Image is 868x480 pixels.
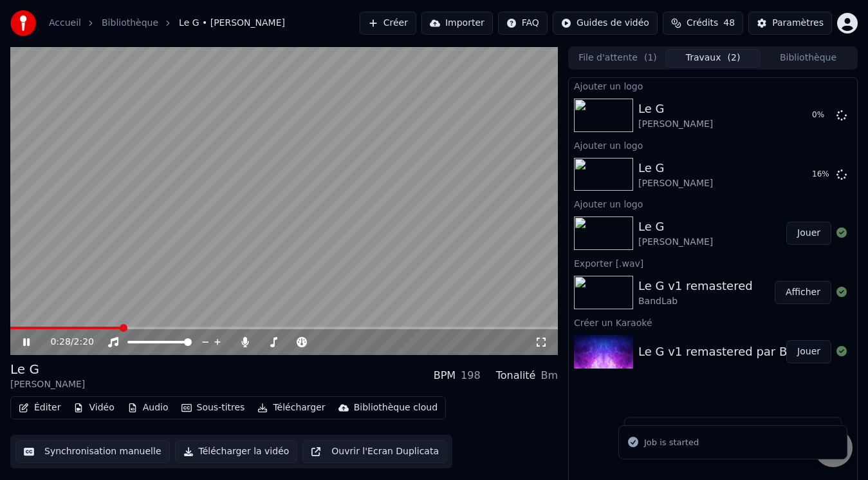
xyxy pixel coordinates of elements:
[175,440,298,463] button: Télécharger la vidéo
[663,12,743,35] button: Crédits48
[644,52,657,64] span: ( 1 )
[50,336,70,349] span: 0:28
[461,368,481,383] div: 198
[638,343,830,361] div: Le G v1 remastered par BandLab
[434,368,456,383] div: BPM
[748,12,832,35] button: Paramètres
[360,12,416,35] button: Créer
[687,17,718,30] span: Crédits
[15,440,170,463] button: Synchronisation manuelle
[498,12,548,35] button: FAQ
[644,436,699,449] div: Job is started
[354,401,438,414] div: Bibliothèque cloud
[49,17,81,30] a: Accueil
[50,336,81,349] div: /
[638,218,713,236] div: Le G
[14,399,66,417] button: Éditer
[302,440,447,463] button: Ouvrir l'Ecran Duplicata
[638,277,753,295] div: Le G v1 remastered
[812,110,831,120] div: 0 %
[10,378,85,391] div: [PERSON_NAME]
[102,17,158,30] a: Bibliothèque
[570,49,665,68] button: File d'attente
[176,399,250,417] button: Sous-titres
[122,399,174,417] button: Audio
[540,368,558,383] div: Bm
[786,340,831,363] button: Jouer
[786,222,831,245] button: Jouer
[638,159,713,177] div: Le G
[761,49,856,68] button: Bibliothèque
[10,10,36,36] img: youka
[665,49,761,68] button: Travaux
[10,360,85,378] div: Le G
[569,196,857,211] div: Ajouter un logo
[638,118,713,131] div: [PERSON_NAME]
[723,17,735,30] span: 48
[638,295,753,308] div: BandLab
[179,17,285,30] span: Le G • [PERSON_NAME]
[553,12,658,35] button: Guides de vidéo
[569,137,857,153] div: Ajouter un logo
[74,336,94,349] span: 2:20
[775,281,831,304] button: Afficher
[569,314,857,330] div: Créer un Karaoké
[638,177,713,190] div: [PERSON_NAME]
[728,52,741,64] span: ( 2 )
[772,17,824,30] div: Paramètres
[812,169,831,180] div: 16 %
[638,100,713,118] div: Le G
[68,399,119,417] button: Vidéo
[638,236,713,249] div: [PERSON_NAME]
[421,12,493,35] button: Importer
[496,368,536,383] div: Tonalité
[252,399,330,417] button: Télécharger
[49,17,285,30] nav: breadcrumb
[569,78,857,93] div: Ajouter un logo
[569,255,857,271] div: Exporter [.wav]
